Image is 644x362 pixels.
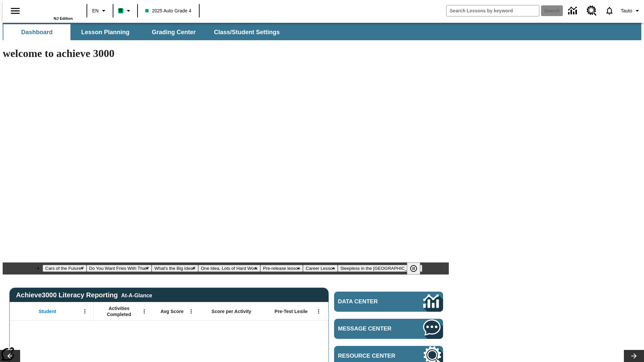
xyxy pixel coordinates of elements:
[145,7,192,14] span: 2025 Auto Grade 4
[81,28,129,36] span: Lesson Planning
[3,24,286,40] div: SubNavbar
[314,306,324,316] button: Open Menu
[92,7,99,14] span: EN
[260,265,303,272] button: Slide 5 Pre-release lesson
[3,23,641,40] div: SubNavbar
[209,24,285,40] button: Class/Student Settings
[583,2,601,20] a: Resource Center, Will open in new tab
[115,5,135,17] button: Boost Class color is mint green. Change class color
[21,28,53,36] span: Dashboard
[186,306,196,316] button: Open Menu
[87,265,152,272] button: Slide 2 Do You Want Fries With That?
[3,24,70,40] button: Dashboard
[214,28,280,36] span: Class/Student Settings
[39,308,56,314] span: Student
[338,325,403,332] span: Message Center
[618,5,644,17] button: Profile/Settings
[407,262,420,275] button: Pause
[275,308,308,314] span: Pre-Test Lexile
[89,5,111,17] button: Language: EN, Select a language
[119,6,122,15] span: B
[16,291,152,299] span: Achieve3000 Literacy Reporting
[407,262,427,275] div: Pause
[139,306,149,316] button: Open Menu
[29,3,73,16] a: Home
[334,292,443,312] a: Data Center
[29,2,73,20] div: Home
[97,305,141,317] span: Activities Completed
[121,291,152,299] div: At-A-Glance
[338,298,401,305] span: Data Center
[212,308,252,314] span: Score per Activity
[621,7,632,14] span: Tauto
[601,2,618,19] a: Notifications
[564,2,583,20] a: Data Center
[72,24,139,40] button: Lesson Planning
[54,16,73,20] span: NJ Edition
[43,265,87,272] button: Slide 1 Cars of the Future?
[80,306,90,316] button: Open Menu
[334,319,443,339] a: Message Center
[152,265,198,272] button: Slide 3 What's the Big Idea?
[5,1,25,21] button: Open side menu
[624,350,644,362] button: Lesson carousel, Next
[152,28,196,36] span: Grading Center
[338,265,423,272] button: Slide 7 Sleepless in the Animal Kingdom
[160,308,183,314] span: Avg Score
[198,265,260,272] button: Slide 4 One Idea, Lots of Hard Work
[303,265,337,272] button: Slide 6 Career Lesson
[3,47,449,60] h1: welcome to achieve 3000
[140,24,207,40] button: Grading Center
[338,353,403,359] span: Resource Center
[446,5,539,16] input: search field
